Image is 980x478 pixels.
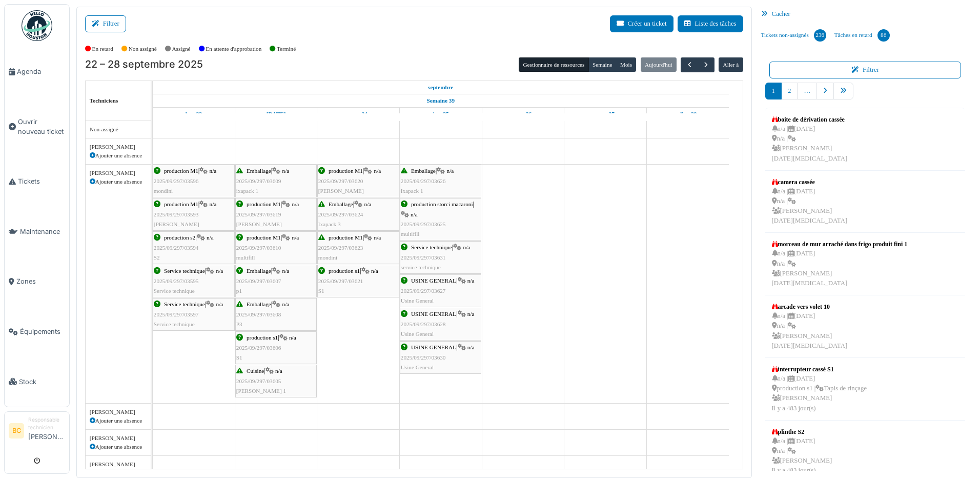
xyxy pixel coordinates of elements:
a: 22 septembre 2025 [425,81,456,94]
a: … [797,83,817,99]
div: [PERSON_NAME] [90,434,147,443]
a: Semaine 39 [424,94,457,107]
div: interrupteur cassé S1 [772,365,867,374]
a: interrupteur cassé S1 n/a |[DATE] production s1 |Tapis de rinçage [PERSON_NAME]Il y a 483 jour(s) [769,362,869,416]
a: BC Responsable technicien[PERSON_NAME] [9,416,65,448]
label: Terminé [277,45,296,53]
div: | [318,166,398,196]
span: n/a [207,234,214,241]
span: 2025/09/297/03631 [401,254,446,261]
span: Usine General [401,331,434,337]
span: p1 [236,288,242,294]
div: | [318,233,398,263]
div: | [236,233,316,263]
a: camera cassée n/a |[DATE] n/a | [PERSON_NAME][DATE][MEDICAL_DATA] [769,175,850,229]
span: Agenda [17,67,65,76]
span: USINE GENERAL [411,277,456,284]
span: n/a [282,301,290,307]
div: 236 [814,29,826,42]
span: P3 [236,321,242,327]
span: Emballage [329,201,353,207]
span: 2025/09/297/03621 [318,278,363,284]
span: n/a [210,201,217,207]
div: | [318,200,398,229]
span: Emballage [411,168,436,174]
span: S2 [154,254,160,261]
span: 2025/09/297/03607 [236,278,281,284]
div: | [154,266,234,296]
span: n/a [371,268,378,274]
label: En retard [92,45,113,53]
a: 1 [765,83,782,99]
span: S1 [236,354,242,361]
span: n/a [411,211,418,217]
div: | [236,266,316,296]
span: n/a [447,168,454,174]
div: [PERSON_NAME] [90,169,147,177]
span: [PERSON_NAME] 1 [236,388,286,394]
a: 22 septembre 2025 [183,108,205,121]
span: production M1 [164,201,198,207]
span: Usine General [401,297,434,304]
a: 28 septembre 2025 [676,108,699,121]
span: n/a [374,234,381,241]
div: n/a | [DATE] n/a | [PERSON_NAME] [DATE][MEDICAL_DATA] [772,311,848,351]
label: Assigné [172,45,191,53]
div: | [401,343,480,372]
label: Non assigné [129,45,157,53]
a: 25 septembre 2025 [430,108,452,121]
span: production s1 [247,334,278,341]
span: n/a [216,268,223,274]
a: Tâches en retard [830,22,894,49]
div: | [401,243,480,272]
div: Ajouter une absence [90,151,147,160]
a: 24 septembre 2025 [347,108,370,121]
span: Service technique [154,288,195,294]
div: [PERSON_NAME] [90,408,147,416]
div: n/a | [DATE] n/a | [PERSON_NAME] [DATE][MEDICAL_DATA] [772,124,848,164]
span: 2025/09/297/03625 [401,221,446,227]
span: USINE GENERAL [411,344,456,350]
span: production s2 [164,234,195,241]
div: | [318,266,398,296]
div: | [154,233,234,263]
div: 86 [877,29,890,42]
a: Maintenance [5,207,69,257]
div: Ajouter une absence [90,177,147,186]
a: 27 septembre 2025 [594,108,617,121]
span: 2025/09/297/03605 [236,378,281,384]
span: 2025/09/297/03624 [318,211,363,217]
div: n/a | [DATE] production s1 | Tapis de rinçage [PERSON_NAME] Il y a 483 jour(s) [772,374,867,413]
div: n/a | [DATE] n/a | [PERSON_NAME] Il y a 483 jour(s) [772,436,832,476]
span: n/a [216,301,223,307]
span: 2025/09/297/03596 [154,178,199,184]
span: Usine General [401,364,434,370]
span: 2025/09/297/03627 [401,288,446,294]
div: | [236,166,316,196]
span: 2025/09/297/03626 [401,178,446,184]
span: 2025/09/297/03630 [401,354,446,361]
span: Service technique [164,268,205,274]
img: Badge_color-CXgf-gQk.svg [22,10,52,41]
span: n/a [467,277,475,284]
span: Tickets [18,176,65,186]
div: Ajouter une absence [90,443,147,451]
span: Service technique [164,301,205,307]
button: Mois [616,57,637,72]
span: Ixapack 3 [318,221,341,227]
span: 2025/09/297/03610 [236,245,281,251]
span: 2025/09/297/03606 [236,345,281,351]
a: Ouvrir nouveau ticket [5,97,69,157]
span: Maintenance [20,227,65,236]
div: | [401,200,480,239]
span: n/a [467,344,475,350]
span: Ouvrir nouveau ticket [18,117,65,136]
span: mondini [154,188,173,194]
div: arcade vers volet 10 [772,302,848,311]
span: n/a [374,168,381,174]
a: Tickets non-assignés [757,22,830,49]
a: 23 septembre 2025 [264,108,289,121]
span: USINE GENERAL [411,311,456,317]
span: [PERSON_NAME] [236,221,282,227]
span: Équipements [20,327,65,336]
